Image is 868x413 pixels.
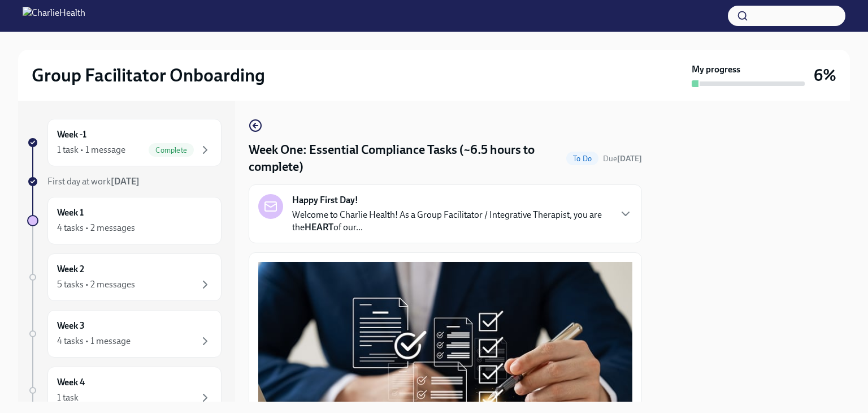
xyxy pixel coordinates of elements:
[57,128,86,141] h6: Week -1
[57,320,85,332] h6: Week 3
[57,278,135,291] div: 5 tasks • 2 messages
[305,222,333,233] strong: HEART
[111,176,140,187] strong: [DATE]
[23,7,85,25] img: CharlieHealth
[27,197,222,244] a: Week 14 tasks • 2 messages
[692,63,740,76] strong: My progress
[27,253,222,301] a: Week 25 tasks • 2 messages
[27,310,222,358] a: Week 34 tasks • 1 message
[603,153,642,164] span: October 6th, 2025 10:00
[57,392,79,404] div: 1 task
[603,154,642,164] span: Due
[617,154,642,164] strong: [DATE]
[57,206,84,219] h6: Week 1
[27,175,222,188] a: First day at work[DATE]
[57,222,135,234] div: 4 tasks • 2 messages
[57,335,131,347] div: 4 tasks • 1 message
[292,194,358,206] strong: Happy First Day!
[814,65,836,85] h3: 6%
[57,376,85,389] h6: Week 4
[292,209,610,234] p: Welcome to Charlie Health! As a Group Facilitator / Integrative Therapist, you are the of our...
[27,119,222,166] a: Week -11 task • 1 messageComplete
[57,263,84,276] h6: Week 2
[249,141,562,175] h4: Week One: Essential Compliance Tasks (~6.5 hours to complete)
[57,144,125,156] div: 1 task • 1 message
[47,176,140,187] span: First day at work
[149,146,194,154] span: Complete
[32,64,265,87] h2: Group Facilitator Onboarding
[566,154,598,163] span: To Do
